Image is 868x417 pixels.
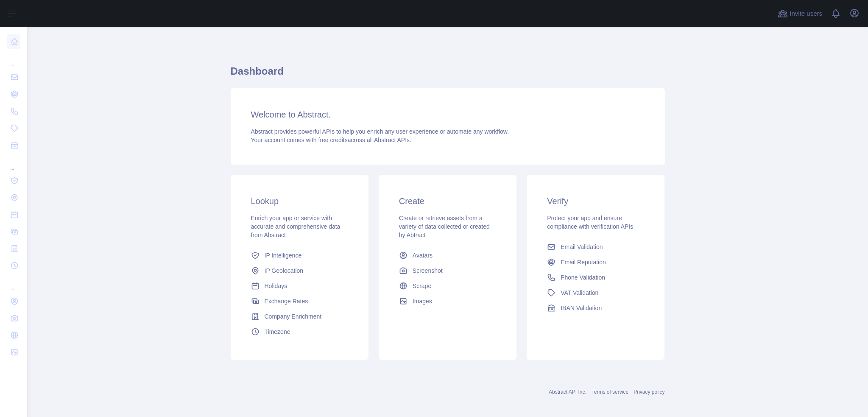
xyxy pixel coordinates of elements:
[790,9,822,19] span: Invite users
[544,255,648,270] a: Email Reputation
[547,195,644,207] h3: Verify
[248,263,352,278] a: IP Geolocation
[561,304,602,312] span: IBAN Validation
[248,294,352,309] a: Exchange Rates
[561,288,598,297] span: VAT Validation
[592,389,628,395] a: Terms of service
[251,128,509,135] span: Abstract provides powerful APIs to help you enrich any user experience or automate any workflow.
[776,7,824,20] button: Invite users
[251,215,341,238] span: Enrich your app or service with accurate and comprehensive data from Abstract
[396,263,500,278] a: Screenshot
[396,278,500,294] a: Scrape
[547,215,633,230] span: Protect your app and ensure compliance with verification APIs
[251,137,411,143] span: Your account comes with across all Abstract APIs.
[413,266,443,275] span: Screenshot
[396,294,500,309] a: Images
[399,195,496,207] h3: Create
[231,64,665,85] h1: Dashboard
[544,300,648,316] a: IBAN Validation
[251,195,348,207] h3: Lookup
[248,324,352,339] a: Timezone
[7,154,20,171] div: ...
[544,270,648,285] a: Phone Validation
[413,297,432,305] span: Images
[265,327,290,336] span: Timezone
[248,309,352,324] a: Company Enrichment
[265,266,304,275] span: IP Geolocation
[544,239,648,255] a: Email Validation
[248,278,352,294] a: Holidays
[561,273,605,282] span: Phone Validation
[634,389,664,395] a: Privacy policy
[413,251,433,260] span: Avatars
[251,109,645,120] h3: Welcome to Abstract.
[7,51,20,68] div: ...
[265,312,322,321] span: Company Enrichment
[318,137,348,143] span: free credits
[7,275,20,292] div: ...
[248,248,352,263] a: IP Intelligence
[549,389,586,395] a: Abstract API Inc.
[399,215,490,238] span: Create or retrieve assets from a variety of data collected or created by Abtract
[544,285,648,300] a: VAT Validation
[561,243,603,251] span: Email Validation
[265,297,308,305] span: Exchange Rates
[396,248,500,263] a: Avatars
[265,251,302,260] span: IP Intelligence
[561,258,606,266] span: Email Reputation
[265,282,287,290] span: Holidays
[413,282,431,290] span: Scrape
